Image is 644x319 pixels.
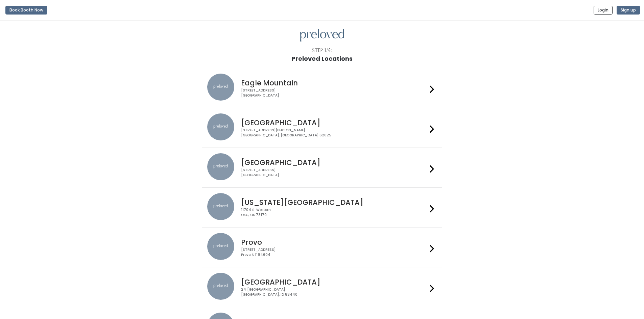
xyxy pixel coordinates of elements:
a: preloved location [GEOGRAPHIC_DATA] [STREET_ADDRESS][PERSON_NAME][GEOGRAPHIC_DATA], [GEOGRAPHIC_D... [207,113,437,142]
a: preloved location [US_STATE][GEOGRAPHIC_DATA] 11704 S. WesternOKC, OK 73170 [207,193,437,222]
img: preloved location [207,113,234,140]
img: preloved location [207,74,234,101]
h4: [US_STATE][GEOGRAPHIC_DATA] [241,198,427,206]
h1: Preloved Locations [291,55,353,62]
a: preloved location Eagle Mountain [STREET_ADDRESS][GEOGRAPHIC_DATA] [207,74,437,102]
a: preloved location [GEOGRAPHIC_DATA] 24 [GEOGRAPHIC_DATA][GEOGRAPHIC_DATA], ID 83440 [207,273,437,301]
div: 11704 S. Western OKC, OK 73170 [241,208,427,217]
img: preloved location [207,273,234,300]
img: preloved location [207,233,234,260]
button: Sign up [617,6,640,15]
h4: Eagle Mountain [241,79,427,87]
h4: Provo [241,238,427,246]
h4: [GEOGRAPHIC_DATA] [241,119,427,127]
a: Book Booth Now [5,3,47,18]
a: preloved location Provo [STREET_ADDRESS]Provo, UT 84604 [207,233,437,262]
div: 24 [GEOGRAPHIC_DATA] [GEOGRAPHIC_DATA], ID 83440 [241,287,427,297]
div: Step 1/4: [312,47,332,54]
a: preloved location [GEOGRAPHIC_DATA] [STREET_ADDRESS][GEOGRAPHIC_DATA] [207,153,437,182]
div: [STREET_ADDRESS] [GEOGRAPHIC_DATA] [241,88,427,98]
img: preloved logo [300,29,344,42]
img: preloved location [207,153,234,180]
h4: [GEOGRAPHIC_DATA] [241,159,427,166]
div: [STREET_ADDRESS] Provo, UT 84604 [241,247,427,257]
h4: [GEOGRAPHIC_DATA] [241,278,427,286]
div: [STREET_ADDRESS] [GEOGRAPHIC_DATA] [241,168,427,178]
button: Book Booth Now [5,6,47,15]
div: [STREET_ADDRESS][PERSON_NAME] [GEOGRAPHIC_DATA], [GEOGRAPHIC_DATA] 62025 [241,128,427,138]
img: preloved location [207,193,234,220]
button: Login [594,6,613,15]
